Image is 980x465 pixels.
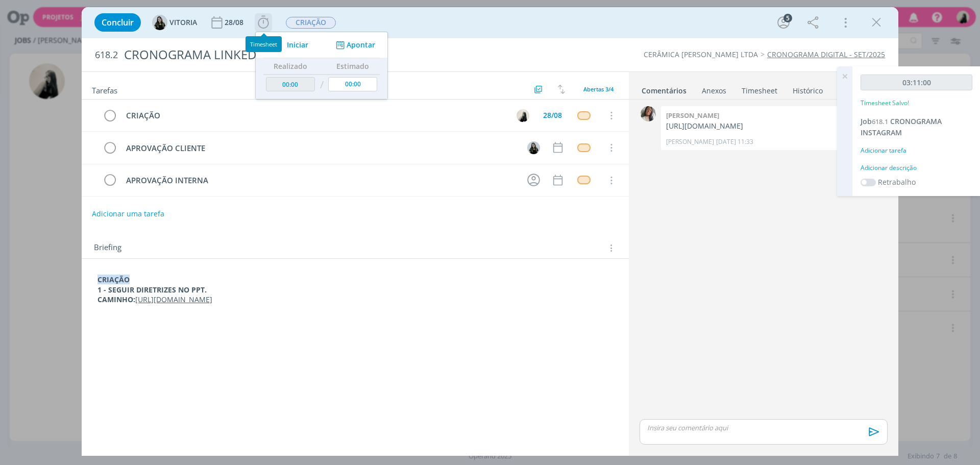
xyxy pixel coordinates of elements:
th: Estimado [326,58,380,75]
button: Iniciar [268,38,309,52]
p: [URL][DOMAIN_NAME] [666,121,881,131]
div: Adicionar descrição [861,163,972,173]
span: CRONOGRAMA INSTAGRAM [861,116,942,137]
button: VVITORIA [152,15,197,30]
p: Timesheet Salvo! [861,99,909,108]
div: 5 [783,14,792,22]
p: [PERSON_NAME] [666,137,714,146]
div: Adicionar tarefa [861,146,972,155]
a: Comentários [641,81,687,96]
a: Histórico [792,81,823,96]
img: V [527,141,540,154]
span: Iniciar [287,41,308,48]
a: CERÂMICA [PERSON_NAME] LTDA [644,50,758,59]
button: Concluir [94,13,141,32]
div: Anexos [702,86,726,96]
div: APROVAÇÃO CLIENTE [121,142,518,155]
img: arrow-down-up.svg [558,85,565,94]
button: CRIAÇÃO [285,16,336,29]
strong: 1 - SEGUIR DIRETRIZES NO PPT. [97,285,207,295]
a: Timesheet [741,81,778,96]
div: CRIAÇÃO [121,109,507,122]
span: Tarefas [92,83,117,95]
td: / [317,75,326,95]
img: V [152,15,167,30]
a: Job618.1CRONOGRAMA INSTAGRAM [861,116,942,137]
strong: CRIAÇÃO [97,275,130,284]
div: CRONOGRAMA LINKEDIN [120,42,552,67]
div: Timesheet [246,36,282,52]
span: [DATE] 11:33 [716,137,753,146]
strong: CAMINHO: [97,295,135,304]
div: 28/08 [225,19,246,26]
div: APROVAÇÃO INTERNA [121,174,518,187]
div: dialog [82,7,898,456]
span: 618.2 [95,50,118,61]
div: 28/08 [543,112,562,119]
span: CRIAÇÃO [286,17,336,29]
span: Concluir [102,18,134,27]
span: VITORIA [169,19,197,26]
button: 5 [775,14,792,31]
label: Retrabalho [878,177,916,187]
img: C [641,106,656,121]
span: Briefing [94,241,121,255]
th: Realizado [263,58,317,75]
button: Adicionar uma tarefa [91,205,165,223]
button: V [526,140,541,155]
button: R [515,108,530,123]
span: 618.1 [872,117,888,126]
img: R [517,109,529,122]
span: Abertas 3/4 [583,85,614,93]
a: CRONOGRAMA DIGITAL - SET/2025 [767,50,885,59]
b: [PERSON_NAME] [666,111,719,120]
a: [URL][DOMAIN_NAME] [135,295,212,304]
button: Apontar [333,40,376,51]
